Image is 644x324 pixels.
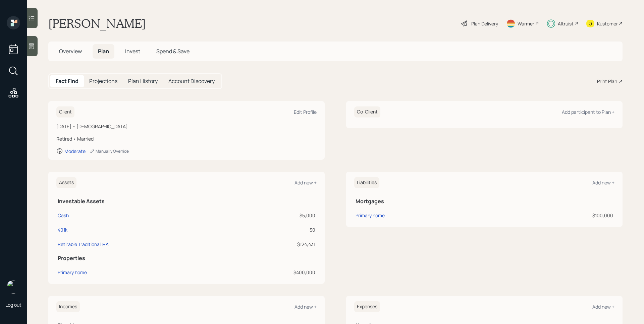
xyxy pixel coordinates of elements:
[89,78,117,84] h5: Projections
[90,148,129,154] div: Manually Override
[125,48,140,55] span: Invest
[5,302,21,308] div: Log out
[354,177,379,188] h6: Liabilities
[98,48,109,55] span: Plan
[356,198,613,205] h5: Mortgages
[597,20,618,27] div: Kustomer
[48,16,146,31] h1: [PERSON_NAME]
[64,148,86,154] div: Moderate
[59,48,82,55] span: Overview
[354,301,380,312] h6: Expenses
[236,269,315,276] div: $400,000
[518,20,534,27] div: Warmer
[56,177,76,188] h6: Assets
[354,106,380,117] h6: Co-Client
[562,109,614,115] div: Add participant to Plan +
[236,226,315,233] div: $0
[56,135,317,142] div: Retired • Married
[58,212,69,219] div: Cash
[558,20,574,27] div: Altruist
[356,212,385,219] div: Primary home
[7,280,20,294] img: james-distasi-headshot.png
[58,226,67,233] div: 401k
[294,109,317,115] div: Edit Profile
[58,241,109,248] div: Retirable Traditional IRA
[592,304,614,310] div: Add new +
[236,212,315,219] div: $5,000
[58,198,315,205] h5: Investable Assets
[505,212,613,219] div: $100,000
[56,78,78,84] h5: Fact Find
[294,179,317,186] div: Add new +
[597,78,617,85] div: Print Plan
[168,78,215,84] h5: Account Discovery
[56,106,74,117] h6: Client
[56,301,80,312] h6: Incomes
[58,255,315,261] h5: Properties
[156,48,190,55] span: Spend & Save
[56,123,317,130] div: [DATE] • [DEMOGRAPHIC_DATA]
[128,78,158,84] h5: Plan History
[471,20,498,27] div: Plan Delivery
[58,269,87,276] div: Primary home
[294,304,317,310] div: Add new +
[592,179,614,186] div: Add new +
[236,241,315,248] div: $124,431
